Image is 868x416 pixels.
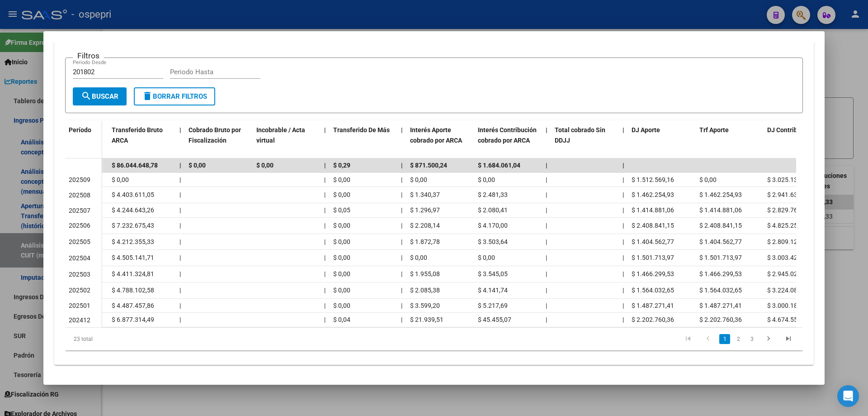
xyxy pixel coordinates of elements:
button: Buscar [73,87,127,105]
datatable-header-cell: | [619,120,628,160]
span: $ 2.085,38 [410,287,440,294]
span: $ 0,00 [478,176,495,183]
span: Interés Aporte cobrado por ARCA [410,126,462,144]
span: $ 0,00 [333,238,350,245]
span: $ 1.487.271,41 [632,302,674,309]
span: $ 4.674.554,09 [767,316,810,323]
span: $ 1.414.881,06 [699,206,742,214]
span: | [179,206,181,214]
span: $ 5.217,69 [478,302,508,309]
span: $ 4.788.102,58 [112,287,154,294]
span: $ 2.408.841,15 [699,222,742,229]
span: | [401,302,402,309]
span: | [623,254,624,261]
span: Borrar Filtros [142,92,207,100]
span: | [401,176,402,183]
span: Cobrado Bruto por Fiscalización [189,126,241,144]
mat-icon: delete [142,91,153,101]
span: | [401,191,402,198]
span: $ 2.202.760,36 [699,316,742,323]
span: | [324,302,325,309]
datatable-header-cell: Transferido De Más [330,120,397,160]
span: | [546,316,547,323]
span: | [179,287,181,294]
span: $ 6.877.314,49 [112,316,154,323]
span: | [324,126,326,134]
span: | [179,191,181,198]
span: | [401,270,402,277]
span: $ 2.809.125,54 [767,238,810,245]
span: $ 0,00 [333,287,350,294]
span: Período [69,126,91,134]
span: $ 1.564.032,65 [632,287,674,294]
li: page 3 [745,331,759,347]
span: | [324,270,325,277]
span: | [546,191,547,198]
span: | [546,126,547,134]
span: | [401,287,402,294]
span: $ 4.403.611,05 [112,191,154,198]
span: $ 0,00 [410,176,427,183]
span: $ 0,00 [333,302,350,309]
span: $ 0,00 [410,254,427,261]
span: | [623,206,624,214]
span: $ 1.404.562,77 [699,238,742,245]
span: | [623,222,624,229]
datatable-header-cell: | [321,120,330,160]
span: | [179,316,181,323]
span: | [324,254,325,261]
span: 202507 [69,207,90,214]
span: 202503 [69,271,90,278]
span: | [324,222,325,229]
span: | [546,302,547,309]
span: $ 1.466.299,53 [699,270,742,277]
span: | [546,206,547,214]
span: $ 1.414.881,06 [632,206,674,214]
span: 202501 [69,302,90,309]
span: $ 3.599,20 [410,302,440,309]
span: $ 1.462.254,93 [699,191,742,198]
a: go to last page [780,334,797,344]
span: | [324,206,325,214]
span: 202505 [69,238,90,245]
div: 23 total [65,328,211,350]
a: go to previous page [699,334,717,344]
span: Interés Contribución cobrado por ARCA [478,126,537,144]
span: | [623,287,624,294]
span: | [401,254,402,261]
span: $ 1.955,08 [410,270,440,277]
span: $ 4.505.141,71 [112,254,154,261]
span: $ 3.025.138,33 [767,176,810,183]
span: $ 21.939,51 [410,316,443,323]
span: | [623,162,624,169]
span: 202509 [69,176,90,183]
span: $ 4.170,00 [478,222,508,229]
span: | [623,238,624,245]
span: $ 1.501.713,97 [632,254,674,261]
span: $ 4.212.355,33 [112,238,154,245]
datatable-header-cell: | [397,120,406,160]
span: $ 3.503,64 [478,238,508,245]
span: | [179,222,181,229]
span: $ 2.941.636,73 [767,191,810,198]
span: | [546,254,547,261]
a: 2 [733,334,744,344]
span: $ 0,00 [333,191,350,198]
span: $ 1.684.061,04 [478,162,520,169]
span: $ 3.000.186,45 [767,302,810,309]
datatable-header-cell: Interés Aporte cobrado por ARCA [406,120,474,160]
span: $ 0,00 [189,162,206,169]
span: DJ Aporte [632,126,660,134]
span: Incobrable / Acta virtual [256,126,305,144]
span: | [179,302,181,309]
datatable-header-cell: Período [65,120,101,158]
span: $ 0,00 [112,176,129,183]
span: $ 2.829.762,15 [767,206,810,214]
li: page 1 [718,331,731,347]
span: | [623,270,624,277]
span: | [623,126,624,134]
span: | [324,176,325,183]
datatable-header-cell: Incobrable / Acta virtual [253,120,321,160]
span: $ 1.404.562,77 [632,238,674,245]
span: $ 0,00 [478,254,495,261]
